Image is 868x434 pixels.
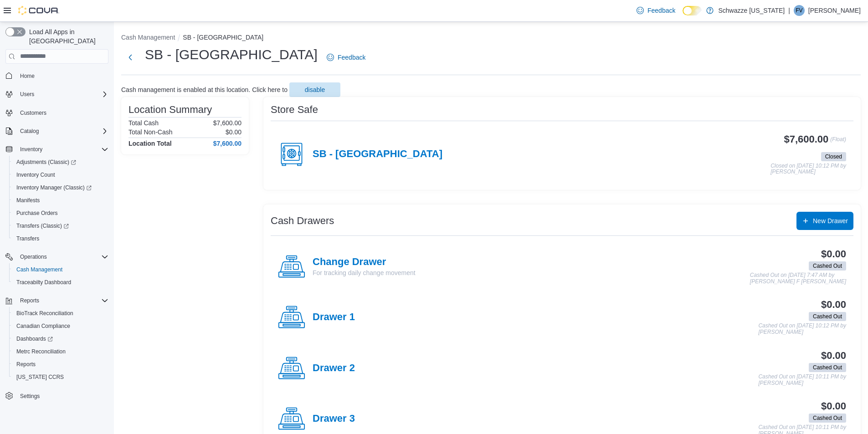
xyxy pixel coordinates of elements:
p: | [788,5,790,16]
button: Manifests [9,194,112,207]
span: Cashed Out [813,414,842,422]
a: Metrc Reconciliation [13,346,69,357]
button: Reports [16,295,43,306]
a: Feedback [323,48,369,66]
span: Settings [20,393,40,400]
span: Home [16,70,108,82]
span: Cashed Out [813,262,842,270]
p: Closed on [DATE] 10:12 PM by [PERSON_NAME] [770,163,846,175]
span: Settings [16,390,108,401]
button: Cash Management [121,34,175,41]
button: New Drawer [796,212,853,230]
button: Canadian Compliance [9,320,112,332]
span: Purchase Orders [16,209,58,217]
p: (Float) [830,134,846,150]
span: Transfers [16,235,39,242]
span: Canadian Compliance [13,321,108,332]
a: Reports [13,359,39,370]
span: Adjustments (Classic) [13,157,108,168]
span: FV [796,5,802,16]
h3: $0.00 [821,299,846,310]
a: Manifests [13,195,43,206]
h1: SB - [GEOGRAPHIC_DATA] [145,46,318,64]
span: Operations [20,253,47,260]
p: Cashed Out on [DATE] 10:11 PM by [PERSON_NAME] [758,374,846,386]
a: Dashboards [13,333,56,344]
button: Cash Management [9,263,112,276]
h3: $7,600.00 [784,134,829,145]
a: [US_STATE] CCRS [13,372,67,383]
span: Transfers [13,233,108,244]
span: Cashed Out [809,261,846,271]
button: Operations [16,251,51,262]
h6: Total Non-Cash [128,128,173,136]
h6: Total Cash [128,119,159,127]
a: Customers [16,107,50,118]
h4: Location Total [128,140,172,147]
p: Cash management is enabled at this location. Click here to [121,86,288,93]
a: Canadian Compliance [13,321,74,332]
span: Manifests [13,195,108,206]
button: Reports [9,358,112,371]
h4: Drawer 1 [313,311,355,323]
button: BioTrack Reconciliation [9,307,112,320]
span: Feedback [338,53,365,62]
a: Adjustments (Classic) [13,157,80,168]
span: Reports [20,297,39,304]
a: Transfers (Classic) [13,220,72,231]
a: Inventory Manager (Classic) [13,182,95,193]
h3: Location Summary [128,104,212,115]
span: Operations [16,251,108,262]
button: disable [289,82,340,97]
a: Transfers (Classic) [9,220,112,232]
span: Closed [825,153,842,161]
button: Transfers [9,232,112,245]
span: Canadian Compliance [16,322,70,330]
a: Traceabilty Dashboard [13,277,75,288]
span: Cashed Out [809,414,846,423]
a: Cash Management [13,264,66,275]
nav: Complex example [5,66,108,426]
span: Traceabilty Dashboard [16,279,71,286]
h3: Cash Drawers [271,215,334,226]
a: BioTrack Reconciliation [13,308,77,319]
span: Catalog [16,126,108,137]
h4: $7,600.00 [213,140,241,147]
a: Dashboards [9,332,112,345]
input: Dark Mode [683,6,702,15]
span: Inventory [16,144,108,155]
span: Adjustments (Classic) [16,158,76,166]
span: Catalog [20,128,39,135]
span: Users [20,91,34,98]
button: Home [2,69,112,82]
span: Dashboards [16,335,53,342]
span: Reports [13,359,108,370]
p: [PERSON_NAME] [808,5,861,16]
button: Metrc Reconciliation [9,345,112,358]
button: Traceabilty Dashboard [9,276,112,289]
span: Metrc Reconciliation [16,348,66,355]
a: Inventory Manager (Classic) [9,181,112,194]
span: Traceabilty Dashboard [13,277,108,288]
span: Washington CCRS [13,372,108,383]
span: BioTrack Reconciliation [16,310,73,317]
h4: Drawer 3 [313,413,355,425]
button: Customers [2,106,112,119]
span: Inventory Count [13,169,108,180]
button: Operations [2,250,112,263]
p: Schwazze [US_STATE] [718,5,785,16]
p: Cashed Out on [DATE] 10:12 PM by [PERSON_NAME] [758,323,846,335]
h4: Change Drawer [313,256,416,268]
span: Customers [16,107,108,118]
a: Inventory Count [13,169,59,180]
a: Adjustments (Classic) [9,156,112,168]
span: Cashed Out [809,312,846,321]
span: Inventory Manager (Classic) [16,184,92,191]
span: Home [20,72,35,80]
span: Reports [16,295,108,306]
p: $7,600.00 [213,119,241,127]
span: Cash Management [13,264,108,275]
a: Transfers [13,233,43,244]
div: Franco Vert [794,5,805,16]
span: Feedback [647,6,675,15]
